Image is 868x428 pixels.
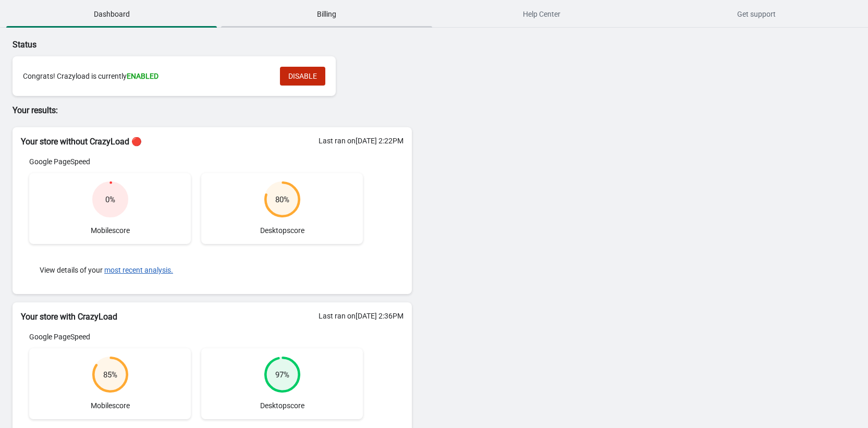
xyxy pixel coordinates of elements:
h2: Your store without CrazyLoad 🔴 [21,136,404,148]
div: Google PageSpeed [29,156,363,167]
button: DISABLE [280,67,325,85]
span: Get support [651,5,862,23]
span: ENABLED [127,72,158,80]
span: Help Center [436,5,647,23]
div: Last ran on [DATE] 2:22PM [319,136,404,146]
div: 80 % [275,194,289,205]
div: Congrats! Crazyload is currently [23,71,270,81]
button: most recent analysis. [104,266,173,274]
div: Mobile score [29,173,191,244]
div: 85 % [103,370,117,380]
div: Last ran on [DATE] 2:36PM [319,311,404,321]
div: Desktop score [201,173,363,244]
span: DISABLE [288,72,317,80]
div: 0 % [105,194,115,205]
button: Dashboard [4,1,219,28]
span: Billing [221,5,432,23]
p: Your results: [13,104,412,117]
div: Mobile score [29,348,191,419]
h2: Your store with CrazyLoad [21,311,404,323]
span: Dashboard [6,5,217,23]
div: 97 % [275,370,289,380]
div: Desktop score [201,348,363,419]
div: Google PageSpeed [29,332,363,342]
p: Status [13,39,412,51]
div: View details of your [29,254,363,286]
